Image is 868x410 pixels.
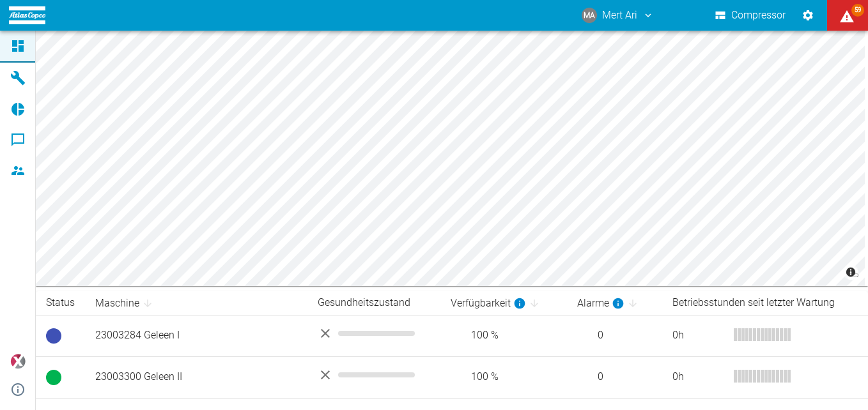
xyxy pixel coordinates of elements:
span: 100 % [451,370,557,384]
span: Maschine [95,296,156,311]
span: 100 % [451,328,557,343]
span: Betrieb [46,370,61,385]
img: Xplore Logo [10,354,26,369]
div: berechnet für die letzten 7 Tage [577,296,624,311]
span: 0 [577,328,652,343]
canvas: Map [36,31,865,286]
span: 0 [577,370,652,384]
button: mert.ari@atlascopco.com [580,4,656,27]
th: Gesundheitszustand [307,291,440,315]
span: Betriebsbereit [46,328,61,344]
div: MA [582,8,597,23]
span: 59 [851,4,864,17]
img: logo [9,6,45,24]
div: No data [318,326,430,341]
button: Einstellungen [796,4,819,27]
div: No data [318,367,430,383]
td: 23003284 Geleen I [85,315,307,356]
div: berechnet für die letzten 7 Tage [451,296,526,311]
td: 23003300 Geleen II [85,356,307,398]
div: 0 h [672,370,724,384]
button: Compressor [713,4,789,27]
th: Status [36,291,85,315]
div: 0 h [672,328,724,343]
th: Betriebsstunden seit letzter Wartung [662,291,868,315]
